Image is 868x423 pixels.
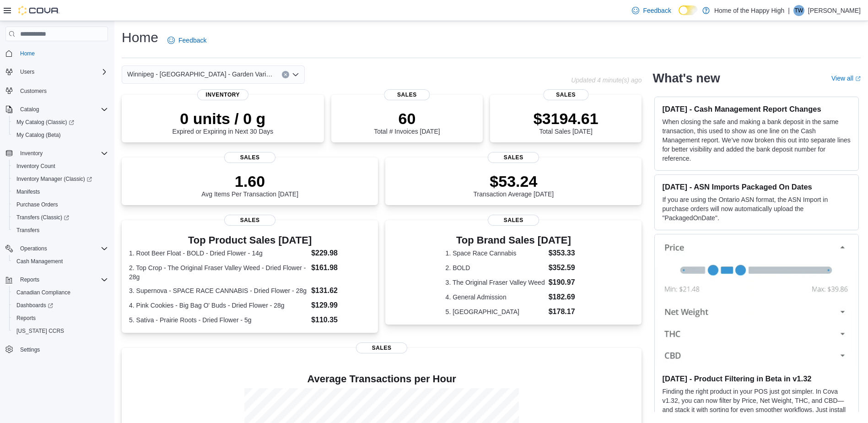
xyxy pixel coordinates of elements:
[13,199,62,210] a: Purchase Orders
[374,109,440,128] p: 60
[13,161,108,172] span: Inventory Count
[2,242,112,255] button: Operations
[549,292,582,303] dd: $182.69
[9,286,112,299] button: Canadian Compliance
[13,186,108,197] span: Manifests
[643,6,671,15] span: Feedback
[129,249,307,258] dt: 1. Root Beer Float - BOLD - Dried Flower - 14g
[13,117,108,128] span: My Catalog (Classic)
[855,76,861,81] svg: External link
[571,76,642,84] p: Updated 4 minute(s) ago
[16,214,69,221] span: Transfers (Classic)
[16,289,70,296] span: Canadian Compliance
[282,71,289,78] button: Clear input
[534,109,598,135] div: Total Sales [DATE]
[474,172,554,198] div: Transaction Average [DATE]
[679,5,698,15] input: Dark Mode
[793,5,804,16] div: Tim Weakley
[16,48,108,59] span: Home
[18,6,59,15] img: Cova
[474,172,554,190] p: $53.24
[20,245,47,252] span: Operations
[5,43,108,380] nav: Complex example
[13,174,108,184] span: Inventory Manager (Classic)
[201,172,298,190] p: 1.60
[488,215,539,226] span: Sales
[2,147,112,160] button: Inventory
[13,287,74,298] a: Canadian Compliance
[2,65,112,78] button: Users
[16,119,74,126] span: My Catalog (Classic)
[20,87,47,95] span: Customers
[20,106,39,113] span: Catalog
[16,302,53,309] span: Dashboards
[446,307,545,316] dt: 5. [GEOGRAPHIC_DATA]
[16,258,63,265] span: Cash Management
[13,256,108,267] span: Cash Management
[374,109,440,135] div: Total # Invoices [DATE]
[16,243,51,254] button: Operations
[9,198,112,211] button: Purchase Orders
[652,71,720,86] h2: What's new
[13,313,108,324] span: Reports
[127,69,273,80] span: Winnipeg - [GEOGRAPHIC_DATA] - Garden Variety
[16,274,108,285] span: Reports
[662,195,851,222] p: If you are using the Ontario ASN format, the ASN Import in purchase orders will now automatically...
[13,174,96,184] a: Inventory Manager (Classic)
[311,300,371,311] dd: $129.99
[172,109,273,135] div: Expired or Expiring in Next 30 Days
[16,243,108,254] span: Operations
[20,50,35,57] span: Home
[16,201,58,208] span: Purchase Orders
[795,5,803,16] span: TW
[16,66,38,77] button: Users
[164,31,210,49] a: Feedback
[549,277,582,288] dd: $190.97
[9,325,112,337] button: [US_STATE] CCRS
[446,263,545,272] dt: 2. BOLD
[488,152,539,163] span: Sales
[16,48,38,59] a: Home
[549,248,582,259] dd: $353.33
[356,342,407,353] span: Sales
[9,255,112,268] button: Cash Management
[16,344,108,355] span: Settings
[16,344,43,355] a: Settings
[831,75,861,82] a: View allExternal link
[13,225,108,236] span: Transfers
[2,84,112,97] button: Customers
[16,66,108,77] span: Users
[129,301,307,310] dt: 4. Pink Cookies - Big Bag O' Buds - Dried Flower - 28g
[16,104,108,115] span: Catalog
[13,300,57,311] a: Dashboards
[292,71,299,78] button: Open list of options
[13,287,108,298] span: Canadian Compliance
[446,278,545,287] dt: 3. The Original Fraser Valley Weed
[129,263,307,282] dt: 2. Top Crop - The Original Fraser Valley Weed - Dried Flower - 28g
[129,286,307,295] dt: 3. Supernova - SPACE RACE CANNABIS - Dried Flower - 28g
[16,188,40,195] span: Manifests
[788,5,790,16] p: |
[2,343,112,356] button: Settings
[16,327,64,335] span: [US_STATE] CCRS
[311,285,371,296] dd: $131.62
[16,227,39,234] span: Transfers
[446,235,582,246] h3: Top Brand Sales [DATE]
[13,325,108,336] span: Washington CCRS
[808,5,861,16] p: [PERSON_NAME]
[13,186,43,197] a: Manifests
[16,131,61,139] span: My Catalog (Beta)
[9,299,112,312] a: Dashboards
[13,199,108,210] span: Purchase Orders
[16,85,108,96] span: Customers
[13,325,68,336] a: [US_STATE] CCRS
[16,148,108,159] span: Inventory
[714,5,784,16] p: Home of the Happy High
[9,211,112,224] a: Transfers (Classic)
[311,248,371,259] dd: $229.98
[2,47,112,60] button: Home
[224,215,275,226] span: Sales
[662,104,851,114] h3: [DATE] - Cash Management Report Changes
[549,262,582,273] dd: $352.59
[446,293,545,302] dt: 4. General Admission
